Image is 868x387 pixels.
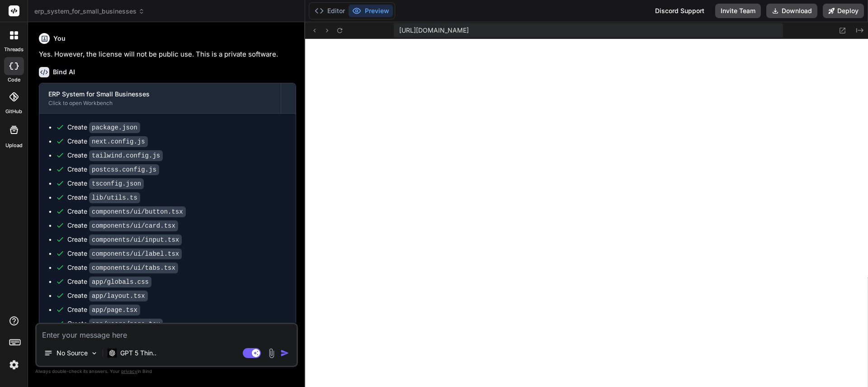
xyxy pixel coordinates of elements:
[67,291,148,301] div: Create
[35,367,298,376] p: Always double-check its answers. Your in Bind
[650,4,710,18] div: Discord Support
[34,7,145,16] span: erp_system_for_small_businesses
[67,319,163,329] div: Create
[67,193,140,202] div: Create
[766,4,817,18] button: Download
[89,150,163,161] code: tailwind.config.js
[67,235,182,244] div: Create
[67,305,140,315] div: Create
[120,349,156,358] p: GPT 5 Thin..
[89,277,151,287] code: app/globals.css
[67,137,148,146] div: Create
[89,192,140,203] code: lib/utils.ts
[39,49,296,60] p: Yes. However, the license will not be public use. This is a private software.
[89,305,140,315] code: app/page.tsx
[311,5,349,17] button: Editor
[67,165,159,174] div: Create
[39,83,281,113] button: ERP System for Small BusinessesClick to open Workbench
[280,349,289,358] img: icon
[305,39,868,387] iframe: Preview
[89,263,178,273] code: components/ui/tabs.tsx
[89,206,186,217] code: components/ui/button.tsx
[89,122,140,133] code: package.json
[67,123,140,132] div: Create
[6,357,22,373] img: settings
[121,368,137,374] span: privacy
[8,76,20,84] label: code
[89,136,148,147] code: next.config.js
[89,234,182,245] code: components/ui/input.tsx
[823,4,864,18] button: Deploy
[67,207,186,216] div: Create
[67,151,163,160] div: Create
[266,348,277,358] img: attachment
[715,4,761,18] button: Invite Team
[89,291,148,301] code: app/layout.tsx
[67,249,182,258] div: Create
[67,179,144,188] div: Create
[48,90,272,99] div: ERP System for Small Businesses
[399,26,469,35] span: [URL][DOMAIN_NAME]
[53,67,75,76] h6: Bind AI
[89,319,163,330] code: app/users/page.tsx
[349,5,393,17] button: Preview
[5,142,23,149] label: Upload
[89,164,159,175] code: postcss.config.js
[89,248,182,259] code: components/ui/label.tsx
[67,263,178,272] div: Create
[5,108,22,115] label: GitHub
[90,349,98,357] img: Pick Models
[108,349,117,357] img: GPT 5 Thinking High
[4,46,24,53] label: threads
[67,277,151,287] div: Create
[89,178,144,189] code: tsconfig.json
[48,100,272,107] div: Click to open Workbench
[89,220,178,231] code: components/ui/card.tsx
[57,349,88,358] p: No Source
[67,221,178,230] div: Create
[53,34,66,43] h6: You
